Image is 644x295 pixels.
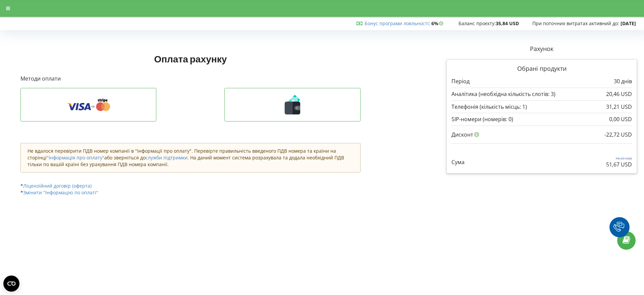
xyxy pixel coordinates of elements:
[365,20,430,27] span: :
[609,115,632,123] p: 0,00 USD
[446,45,637,53] p: Рахунок
[451,103,527,111] p: Телефонія (кількість місць: 1)
[23,183,92,189] a: Ліцензійний договір (оферта)
[621,20,636,27] strong: [DATE]
[431,20,445,27] strong: 6%
[20,143,361,173] div: Не вдалося перевірити ПДВ номер компанії в "Інформації про оплату". Перевірте правильність введен...
[496,20,519,27] strong: 35,84 USD
[451,128,632,141] div: Дисконт
[606,103,632,111] p: 31,21 USD
[614,78,632,85] p: 30 днів
[451,90,555,98] p: Аналітика (необхідна кількість слотів: 3)
[3,276,19,292] button: Open CMP widget
[23,189,98,196] a: Змінити "Інформацію по оплаті"
[451,115,513,123] p: SIP-номери (номерів: 0)
[459,20,496,27] span: Баланс проєкту:
[365,20,429,27] a: Бонус програми лояльності
[606,161,632,168] p: 51,67 USD
[20,53,361,65] h1: Оплата рахунку
[606,90,632,98] p: 20,46 USD
[146,154,187,161] a: служби підтримки
[451,158,465,166] p: Сума
[606,156,632,161] p: 74,39 USD
[451,64,632,73] p: Обрані продукти
[451,78,470,85] p: Період
[47,154,104,161] a: "Інформація про оплату"
[20,75,361,83] p: Методи оплати
[604,128,632,141] div: -22,72 USD
[532,20,619,27] span: При поточних витратах активний до:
